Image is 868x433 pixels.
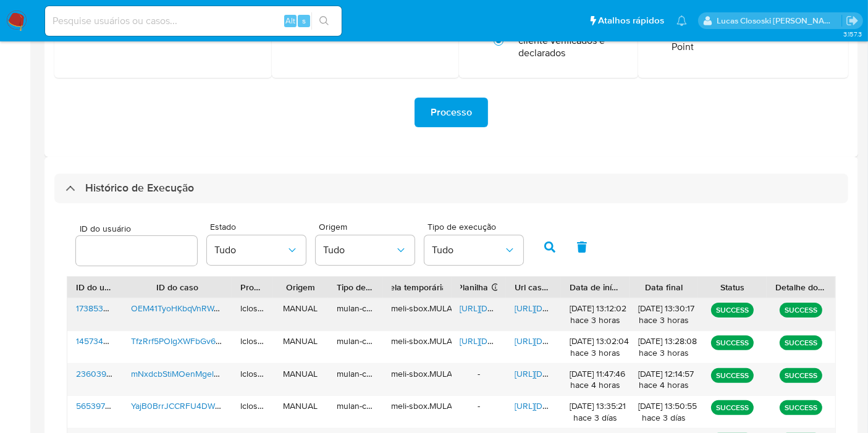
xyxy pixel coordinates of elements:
input: Pesquise usuários ou casos... [45,13,342,29]
p: lucas.clososki@mercadolivre.com [717,15,842,27]
button: search-icon [311,12,337,30]
span: s [302,15,306,27]
a: Notificações [676,15,687,26]
span: Alt [285,15,295,27]
a: Sair [846,14,859,27]
span: 3.157.3 [843,29,862,39]
span: Atalhos rápidos [598,14,664,27]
